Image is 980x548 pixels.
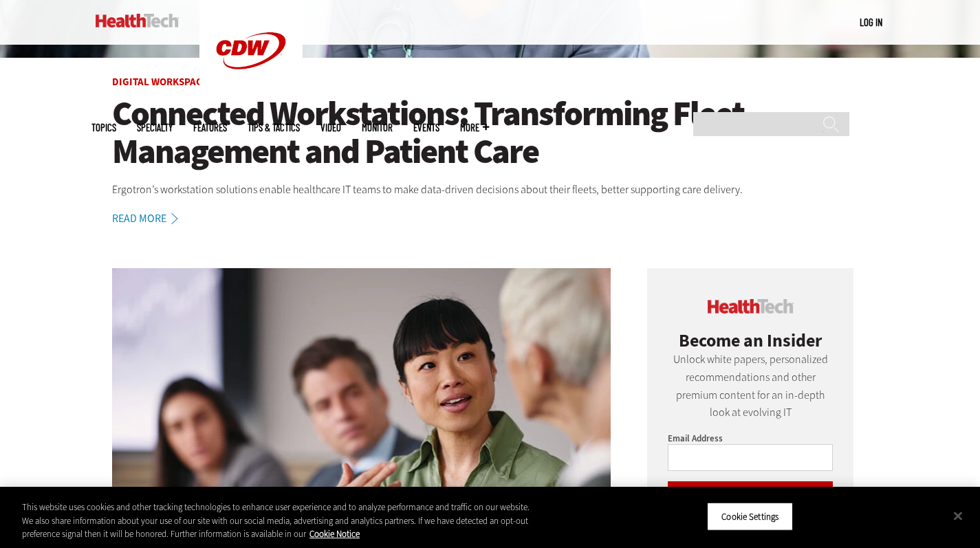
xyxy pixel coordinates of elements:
[860,16,882,28] a: Log in
[668,351,833,421] p: Unlock white papers, personalized recommendations and other premium content for an in-depth look ...
[708,299,794,314] img: cdw insider logo
[860,15,882,30] div: User menu
[248,122,300,133] a: Tips & Tactics
[679,329,822,352] span: Become an Insider
[96,14,179,28] img: Home
[112,213,193,224] a: Read More
[413,122,439,133] a: Events
[193,122,227,133] a: Features
[460,122,489,133] span: More
[91,122,116,133] span: Topics
[362,122,393,133] a: MonITor
[137,122,173,133] span: Specialty
[199,91,303,105] a: CDW
[707,502,793,531] button: Cookie Settings
[309,528,360,540] a: More information about your privacy
[943,501,973,531] button: Close
[112,181,869,199] p: Ergotron’s workstation solutions enable healthcare IT teams to make data-driven decisions about t...
[320,122,341,133] a: Video
[112,95,869,171] a: Connected Workstations: Transforming Fleet Management and Patient Care
[668,432,723,444] label: Email Address
[22,501,539,541] div: This website uses cookies and other tracking technologies to enhance user experience and to analy...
